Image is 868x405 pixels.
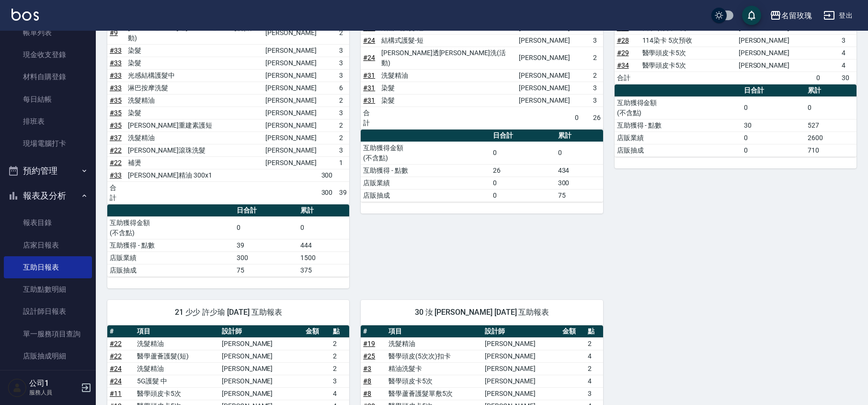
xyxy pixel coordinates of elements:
a: 排班表 [4,110,92,132]
td: 補燙 [126,156,263,169]
th: # [107,325,135,338]
div: 名留玫瑰 [781,10,812,22]
th: 設計師 [219,325,303,338]
td: 300 [319,181,337,204]
a: #29 [617,49,629,57]
td: 1500 [298,251,349,264]
td: [PERSON_NAME] [516,69,572,82]
td: [PERSON_NAME] [482,350,560,362]
td: 醫學頭皮卡5次 [386,375,482,387]
a: #24 [363,36,375,44]
td: 染髮 [126,44,263,57]
td: 0 [234,216,298,239]
td: 3 [337,44,349,57]
td: 2 [591,69,603,82]
td: 3 [337,144,349,156]
button: save [742,6,761,25]
img: Logo [11,9,39,21]
a: #24 [110,365,122,372]
th: 點 [585,325,603,338]
td: 2600 [805,131,857,144]
td: [PERSON_NAME] [219,362,303,375]
td: 26 [491,164,556,177]
td: 2 [585,337,603,350]
a: #31 [363,96,375,104]
a: #19 [363,340,375,347]
td: 醫學頭皮卡5次 [640,47,736,59]
td: [PERSON_NAME] [482,362,560,375]
td: 4 [585,375,603,387]
td: 2 [337,119,349,131]
td: 3 [591,82,603,94]
a: #8 [363,377,371,385]
td: 0 [491,142,556,164]
td: 0 [572,107,591,129]
td: [PERSON_NAME]精油 300x1 [126,169,263,181]
td: 6 [337,82,349,94]
span: 30 汝 [PERSON_NAME] [DATE] 互助報表 [372,308,591,317]
h5: 公司1 [29,379,78,388]
th: 金額 [303,325,331,338]
td: 1 [337,156,349,169]
button: 名留玫瑰 [766,6,816,25]
td: 3 [337,107,349,119]
td: 300 [319,169,337,181]
td: 合計 [361,107,379,129]
td: 2 [331,337,349,350]
td: 375 [298,264,349,276]
td: 醫學頭皮卡5次 [640,59,736,71]
th: 累計 [805,84,857,97]
td: [PERSON_NAME] [263,82,319,94]
th: 日合計 [742,84,805,97]
td: 5G護髮 中 [135,375,219,387]
td: 染髮 [379,94,516,107]
td: 0 [742,144,805,156]
td: 染髮 [126,57,263,69]
a: 設計師日報表 [4,300,92,322]
a: #28 [617,36,629,44]
td: [PERSON_NAME] [219,350,303,362]
td: [PERSON_NAME] [482,375,560,387]
td: [PERSON_NAME]透[PERSON_NAME]洗(活動) [126,22,263,44]
td: 店販業績 [615,131,742,144]
td: 3 [337,57,349,69]
a: #31 [363,84,375,92]
td: [PERSON_NAME] [736,34,814,47]
a: #22 [110,146,122,154]
td: [PERSON_NAME] [263,119,319,131]
td: [PERSON_NAME] [482,337,560,350]
td: 3 [337,69,349,82]
td: 精油洗髮卡 [386,362,482,375]
td: 4 [585,350,603,362]
a: #33 [110,71,122,79]
button: 登出 [820,7,857,24]
td: 洗髮精油 [379,69,516,82]
td: 4 [331,387,349,400]
a: #31 [363,71,375,79]
td: 434 [556,164,603,177]
a: 單一服務項目查詢 [4,323,92,345]
td: 醫學頭皮卡5次 [135,387,219,400]
th: 累計 [556,130,603,142]
td: [PERSON_NAME] [263,57,319,69]
td: 75 [234,264,298,276]
td: 店販抽成 [107,264,234,276]
td: 527 [805,119,857,131]
img: Person [8,378,27,397]
table: a dense table [361,130,603,202]
td: 3 [591,94,603,107]
td: 洗髮精油 [126,94,263,107]
td: [PERSON_NAME] [516,47,572,69]
td: 39 [234,239,298,251]
td: 洗髮精油 [126,131,263,144]
a: 材料自購登錄 [4,66,92,88]
td: [PERSON_NAME] [263,22,319,44]
td: 2 [337,22,349,44]
td: [PERSON_NAME] [219,387,303,400]
a: #33 [110,84,122,92]
p: 服務人員 [29,388,78,397]
td: 30 [839,71,857,84]
a: 每日結帳 [4,88,92,110]
td: 洗髮精油 [386,337,482,350]
td: 3 [839,34,857,47]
